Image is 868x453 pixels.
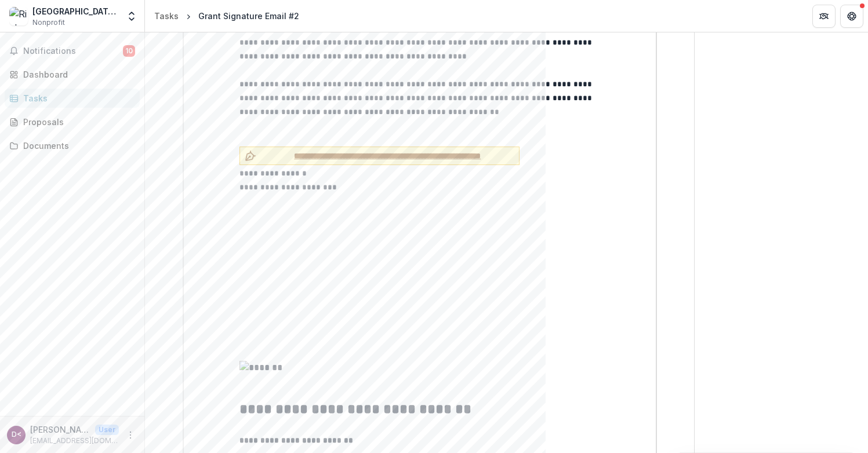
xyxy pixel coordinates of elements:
[5,89,140,108] a: Tasks
[124,428,137,442] button: More
[95,425,119,435] p: User
[198,10,299,22] div: Grant Signature Email #2
[124,5,140,28] button: Open entity switcher
[123,45,135,57] span: 10
[23,92,130,104] div: Tasks
[32,5,119,17] div: [GEOGRAPHIC_DATA] Prep
[30,423,90,436] p: [PERSON_NAME] <[EMAIL_ADDRESS][DOMAIN_NAME]>
[840,5,863,28] button: Get Help
[30,436,119,446] p: [EMAIL_ADDRESS][DOMAIN_NAME]
[5,136,140,155] a: Documents
[5,42,140,60] button: Notifications10
[5,112,140,131] a: Proposals
[23,140,130,152] div: Documents
[23,46,123,56] span: Notifications
[154,10,179,22] div: Tasks
[12,431,21,439] div: Dr. Keisha Prier <kprier@rcpschools.org>
[150,8,183,24] a: Tasks
[812,5,836,28] button: Partners
[5,65,140,84] a: Dashboard
[23,116,130,128] div: Proposals
[23,68,130,81] div: Dashboard
[150,8,304,24] nav: breadcrumb
[32,17,65,28] span: Nonprofit
[9,7,28,25] img: Richmond College Prep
